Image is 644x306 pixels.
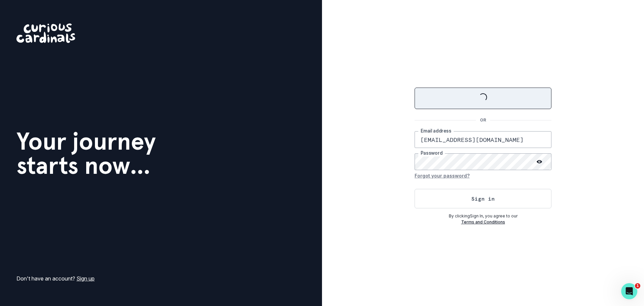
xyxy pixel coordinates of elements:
button: Sign in [415,189,551,208]
p: OR [476,117,490,123]
button: Forgot your password? [415,170,470,181]
img: Curious Cardinals Logo [16,23,75,43]
p: Don't have an account? [16,274,95,283]
a: Terms and Conditions [461,219,505,224]
p: By clicking Sign In , you agree to our [415,213,551,219]
a: Sign up [76,275,95,282]
button: Sign in with Google (GSuite) [415,88,551,109]
span: 1 [635,283,640,289]
iframe: Intercom live chat [621,283,637,299]
h1: Your journey starts now... [16,129,156,177]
